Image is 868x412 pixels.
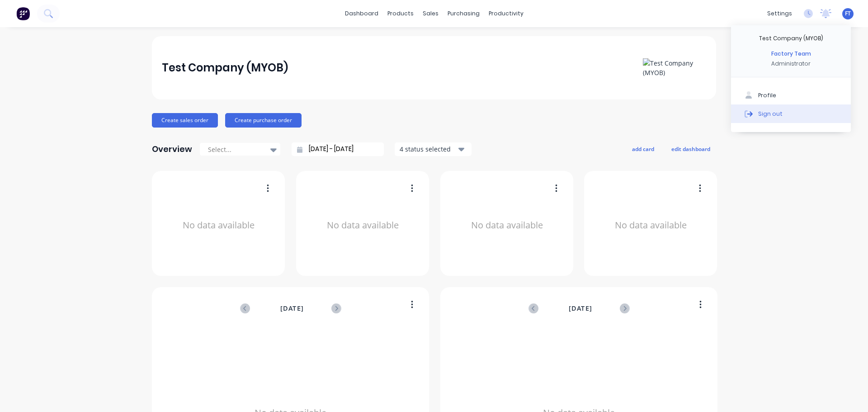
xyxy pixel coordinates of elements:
[626,143,660,155] button: add card
[162,183,275,268] div: No data available
[771,60,811,68] div: Administrator
[569,303,592,313] span: [DATE]
[152,113,218,128] button: Create sales order
[484,7,528,20] div: productivity
[306,183,420,268] div: No data available
[383,7,418,20] div: products
[450,183,564,268] div: No data available
[418,7,443,20] div: sales
[162,59,288,77] div: Test Company (MYOB)
[340,7,383,20] a: dashboard
[280,303,304,313] span: [DATE]
[665,143,716,155] button: edit dashboard
[443,7,484,20] div: purchasing
[731,86,851,104] button: Profile
[759,34,823,43] div: Test Company (MYOB)
[845,9,851,18] span: FT
[16,7,30,20] img: Factory
[758,109,783,118] div: Sign out
[643,58,706,77] img: Test Company (MYOB)
[400,144,457,154] div: 4 status selected
[594,183,708,268] div: No data available
[731,104,851,123] button: Sign out
[395,142,472,156] button: 4 status selected
[225,113,302,128] button: Create purchase order
[152,140,192,158] div: Overview
[758,91,776,99] div: Profile
[771,50,811,58] div: Factory Team
[763,7,797,20] div: settings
